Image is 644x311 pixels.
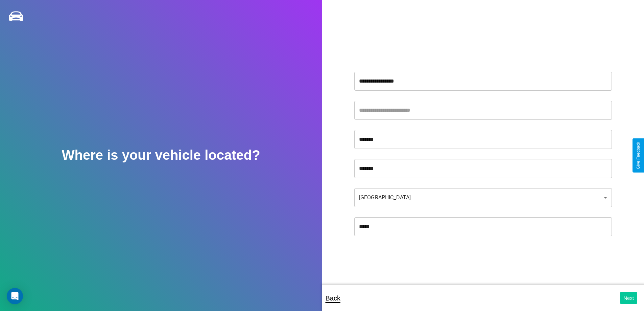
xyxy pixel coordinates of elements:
[326,292,340,304] p: Back
[636,142,641,169] div: Give Feedback
[620,292,637,304] button: Next
[62,148,260,163] h2: Where is your vehicle located?
[354,188,612,207] div: [GEOGRAPHIC_DATA]
[7,288,23,304] div: Open Intercom Messenger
